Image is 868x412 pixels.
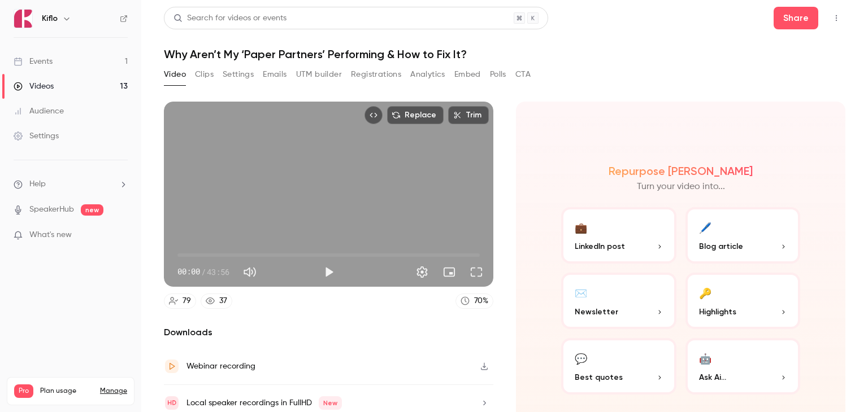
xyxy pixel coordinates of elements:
[575,240,625,252] span: LinkedIn post
[318,261,340,283] button: Play
[296,65,342,84] button: UTM builder
[14,81,54,92] div: Videos
[319,396,342,410] span: New
[575,284,587,301] div: ✉️
[164,293,196,309] a: 79
[364,106,383,124] button: Embed video
[177,266,229,278] div: 00:00
[685,338,801,395] button: 🤖Ask Ai...
[42,13,58,24] h6: Kiflo
[575,218,587,236] div: 💼
[827,9,845,27] button: Top Bar Actions
[410,65,445,84] button: Analytics
[81,204,103,216] span: new
[575,349,587,367] div: 💬
[609,164,753,178] h2: Repurpose [PERSON_NAME]
[699,240,743,252] span: Blog article
[685,207,801,264] button: 🖊️Blog article
[699,349,711,367] div: 🤖
[207,266,229,278] span: 43:56
[685,273,801,329] button: 🔑Highlights
[448,106,489,124] button: Trim
[438,261,461,283] button: Turn on miniplayer
[223,65,254,84] button: Settings
[561,207,676,264] button: 💼LinkedIn post
[465,261,488,283] button: Full screen
[575,306,618,318] span: Newsletter
[14,10,32,28] img: Kiflo
[561,338,676,395] button: 💬Best quotes
[177,266,200,278] span: 00:00
[699,306,736,318] span: Highlights
[14,384,33,398] span: Pro
[411,261,433,283] button: Settings
[186,360,255,373] div: Webinar recording
[263,65,287,84] button: Emails
[14,56,53,67] div: Events
[201,293,232,309] a: 37
[699,284,711,301] div: 🔑
[774,7,818,29] button: Share
[14,130,59,142] div: Settings
[183,295,191,307] div: 79
[637,180,725,194] p: Turn your video into...
[490,65,506,84] button: Polls
[238,261,261,283] button: Mute
[186,396,342,410] div: Local speaker recordings in FullHD
[699,371,726,383] span: Ask Ai...
[29,178,46,190] span: Help
[164,326,493,339] h2: Downloads
[387,106,444,124] button: Replace
[29,204,74,216] a: SpeakerHub
[14,106,64,117] div: Audience
[40,387,93,396] span: Plan usage
[195,65,214,84] button: Clips
[455,293,493,309] a: 70%
[474,295,488,307] div: 70 %
[575,371,623,383] span: Best quotes
[100,387,127,396] a: Manage
[454,65,481,84] button: Embed
[699,218,711,236] div: 🖊️
[201,266,206,278] span: /
[561,273,676,329] button: ✉️Newsletter
[515,65,531,84] button: CTA
[164,47,845,61] h1: Why Aren’t My ‘Paper Partners’ Performing & How to Fix It?
[29,229,72,241] span: What's new
[164,65,186,84] button: Video
[14,178,128,190] li: help-dropdown-opener
[219,295,227,307] div: 37
[351,65,401,84] button: Registrations
[173,12,287,24] div: Search for videos or events
[114,230,128,240] iframe: Noticeable Trigger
